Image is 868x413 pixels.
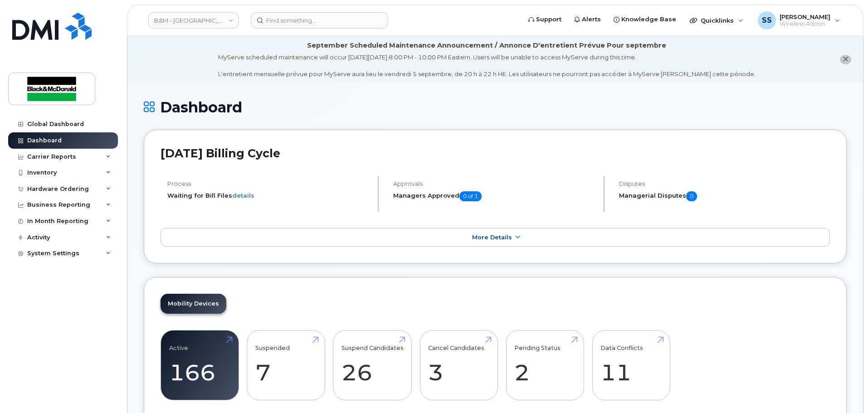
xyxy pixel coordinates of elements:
[393,191,596,201] h5: Managers Approved
[161,146,830,160] h2: [DATE] Billing Cycle
[167,180,370,187] h4: Process
[307,41,666,50] div: September Scheduled Maintenance Announcement / Annonce D'entretient Prévue Pour septembre
[393,180,596,187] h4: Approvals
[167,191,370,200] li: Waiting for Bill Files
[600,335,662,395] a: Data Conflicts 11
[459,191,482,201] span: 0 of 1
[686,191,697,201] span: 0
[232,192,254,199] a: details
[255,335,317,395] a: Suspended 7
[840,55,851,64] button: close notification
[169,335,230,395] a: Active 166
[428,335,489,395] a: Cancel Candidates 3
[341,335,404,395] a: Suspend Candidates 26
[144,99,847,115] h1: Dashboard
[161,294,226,314] a: Mobility Devices
[514,335,575,395] a: Pending Status 2
[619,180,830,187] h4: Disputes
[619,191,830,201] h5: Managerial Disputes
[218,53,756,78] div: MyServe scheduled maintenance will occur [DATE][DATE] 8:00 PM - 10:00 PM Eastern. Users will be u...
[472,234,512,241] span: More Details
